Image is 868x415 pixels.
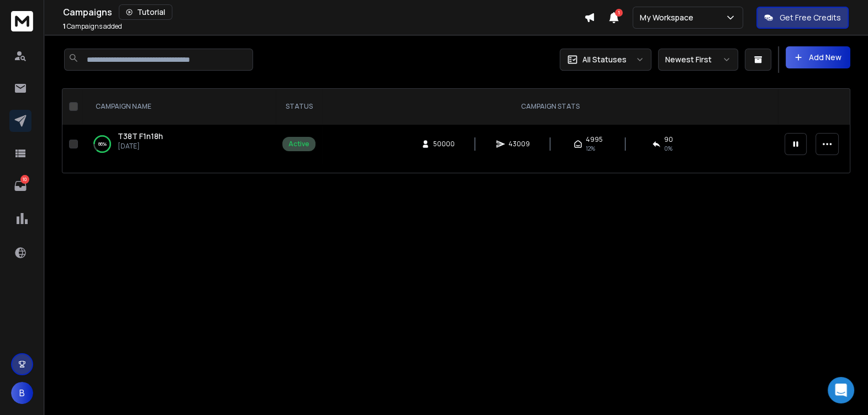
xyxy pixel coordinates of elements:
a: T38T F1n18h [118,131,163,142]
p: 10 [20,175,29,184]
button: Tutorial [119,4,172,20]
th: CAMPAIGN NAME [82,89,276,124]
span: 50000 [433,140,455,148]
span: 4995 [586,135,603,144]
th: STATUS [276,89,322,124]
p: [DATE] [118,142,163,151]
div: Campaigns [63,4,584,20]
p: All Statuses [582,54,627,65]
a: 10 [9,175,31,197]
button: B [11,382,33,404]
div: Open Intercom Messenger [828,377,854,403]
div: Active [288,140,309,148]
p: My Workspace [640,12,698,23]
p: 86 % [98,139,107,150]
button: Newest First [658,49,738,71]
td: 86%T38T F1n18h[DATE] [82,124,276,164]
button: Add New [786,46,850,68]
span: 90 [664,135,673,144]
p: Get Free Credits [780,12,841,23]
span: T38T F1n18h [118,131,163,141]
span: 12 % [586,144,595,153]
th: CAMPAIGN STATS [322,89,778,124]
span: 0 % [664,144,672,153]
p: Campaigns added [63,22,122,31]
span: 1 [615,9,623,17]
span: 43009 [508,140,530,148]
button: Get Free Credits [756,7,849,29]
span: 1 [63,22,66,31]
